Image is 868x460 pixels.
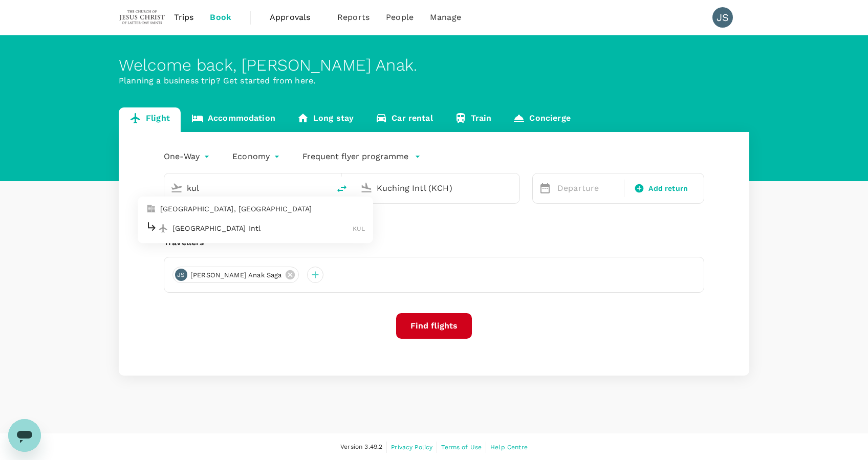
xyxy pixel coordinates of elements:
[184,270,288,280] span: [PERSON_NAME] Anak Saga
[270,11,321,24] span: Approvals
[557,182,618,194] p: Departure
[396,313,472,339] button: Find flights
[490,442,528,453] a: Help Centre
[377,180,498,196] input: Going to
[441,442,482,453] a: Terms of Use
[286,107,364,132] a: Long stay
[232,148,282,165] div: Economy
[8,419,41,452] iframe: Button to launch messaging window
[502,107,581,132] a: Concierge
[712,7,733,28] div: JS
[210,11,231,24] span: Book
[181,107,286,132] a: Accommodation
[119,75,749,87] p: Planning a business trip? Get started from here.
[512,187,514,189] button: Open
[441,444,482,451] span: Terms of Use
[174,11,194,24] span: Trips
[490,444,528,451] span: Help Centre
[164,148,212,165] div: One-Way
[430,11,461,24] span: Manage
[158,223,168,233] img: flight-icon
[187,180,308,196] input: Depart from
[302,150,408,163] p: Frequent flyer programme
[172,267,299,283] div: JS[PERSON_NAME] Anak Saga
[444,107,503,132] a: Train
[364,107,444,132] a: Car rental
[391,444,432,451] span: Privacy Policy
[302,150,421,163] button: Frequent flyer programme
[330,177,354,201] button: delete
[175,269,187,281] div: JS
[340,442,382,452] span: Version 3.49.2
[353,225,365,232] span: KUL
[160,204,365,214] p: [GEOGRAPHIC_DATA], [GEOGRAPHIC_DATA]
[164,236,704,249] div: Travellers
[648,183,688,194] span: Add return
[119,56,749,75] div: Welcome back , [PERSON_NAME] Anak .
[119,6,166,29] img: The Malaysian Church of Jesus Christ of Latter-day Saints
[322,187,324,189] button: Close
[391,442,432,453] a: Privacy Policy
[146,204,156,214] img: city-icon
[337,11,370,24] span: Reports
[386,11,414,24] span: People
[119,107,181,132] a: Flight
[172,223,353,233] p: [GEOGRAPHIC_DATA] Intl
